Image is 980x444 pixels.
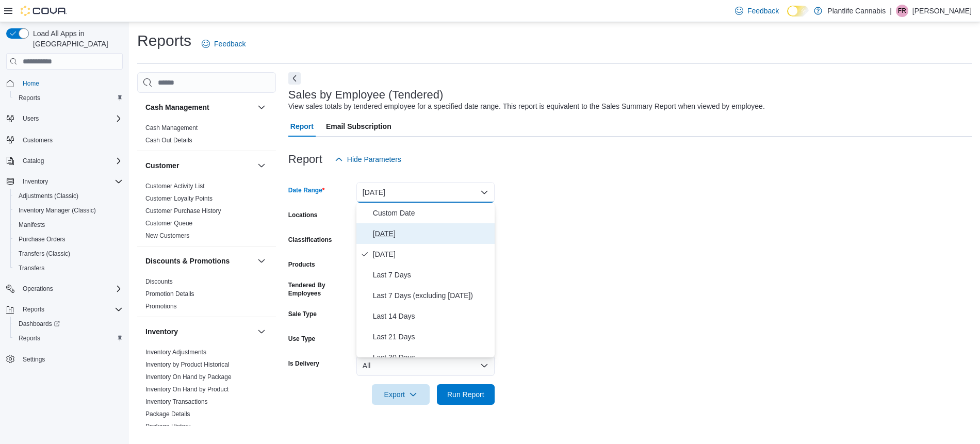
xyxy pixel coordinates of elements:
[145,160,253,171] button: Customer
[10,203,127,218] button: Inventory Manager (Classic)
[145,278,173,285] a: Discounts
[896,5,908,17] div: Faye Rawcliffe
[14,318,123,330] span: Dashboards
[2,111,127,126] button: Users
[19,112,123,125] span: Users
[19,235,66,243] span: Purchase Orders
[356,203,495,357] div: Select listbox
[14,219,123,231] span: Manifests
[145,410,190,418] a: Package Details
[288,211,318,219] label: Locations
[19,134,57,146] a: Customers
[145,256,230,266] h3: Discounts & Promotions
[10,246,127,261] button: Transfers (Classic)
[23,136,53,144] span: Customers
[145,373,232,381] span: Inventory On Hand by Package
[14,190,123,202] span: Adjustments (Classic)
[19,192,78,200] span: Adjustments (Classic)
[145,348,206,356] span: Inventory Adjustments
[145,361,230,368] a: Inventory by Product Historical
[731,1,783,21] a: Feedback
[373,331,491,343] span: Last 21 Days
[145,207,221,215] span: Customer Purchase History
[373,289,491,302] span: Last 7 Days (excluding [DATE])
[145,124,198,132] span: Cash Management
[145,290,194,298] span: Promotion Details
[747,6,779,16] span: Feedback
[2,154,127,168] button: Catalog
[145,102,253,112] button: Cash Management
[2,302,127,317] button: Reports
[255,101,268,113] button: Cash Management
[23,355,45,364] span: Settings
[19,353,49,366] a: Settings
[288,153,322,166] h3: Report
[326,116,391,137] span: Email Subscription
[19,175,123,188] span: Inventory
[288,89,444,101] h3: Sales by Employee (Tendered)
[14,204,100,217] a: Inventory Manager (Classic)
[372,384,430,405] button: Export
[14,332,44,344] a: Reports
[288,335,315,343] label: Use Type
[288,101,765,112] div: View sales totals by tendered employee for a specified date range. This report is equivalent to t...
[145,398,208,405] a: Inventory Transactions
[912,5,972,17] p: [PERSON_NAME]
[23,177,48,186] span: Inventory
[19,264,44,272] span: Transfers
[10,261,127,275] button: Transfers
[14,204,123,217] span: Inventory Manager (Classic)
[19,320,60,328] span: Dashboards
[373,227,491,240] span: [DATE]
[145,207,221,215] a: Customer Purchase History
[10,218,127,232] button: Manifests
[14,262,123,274] span: Transfers
[356,355,495,376] button: All
[19,94,40,102] span: Reports
[145,386,228,393] a: Inventory On Hand by Product
[373,351,491,364] span: Last 30 Days
[145,398,208,406] span: Inventory Transactions
[19,112,43,125] button: Users
[145,302,177,310] span: Promotions
[19,221,45,229] span: Manifests
[23,114,39,123] span: Users
[23,157,44,165] span: Catalog
[19,303,48,316] button: Reports
[255,325,268,338] button: Inventory
[288,359,319,368] label: Is Delivery
[145,137,192,144] a: Cash Out Details
[2,174,127,189] button: Inventory
[145,326,178,337] h3: Inventory
[898,5,906,17] span: FR
[787,6,809,17] input: Dark Mode
[373,310,491,322] span: Last 14 Days
[145,423,190,430] a: Package History
[23,285,53,293] span: Operations
[288,310,317,318] label: Sale Type
[19,155,48,167] button: Catalog
[145,373,232,381] a: Inventory On Hand by Package
[14,262,48,274] a: Transfers
[373,248,491,260] span: [DATE]
[145,136,192,144] span: Cash Out Details
[145,256,253,266] button: Discounts & Promotions
[6,72,123,393] nav: Complex example
[447,389,484,400] span: Run Report
[23,305,44,314] span: Reports
[288,260,315,269] label: Products
[331,149,405,170] button: Hide Parameters
[145,124,198,131] a: Cash Management
[145,219,192,227] span: Customer Queue
[19,303,123,316] span: Reports
[145,290,194,298] a: Promotion Details
[10,91,127,105] button: Reports
[145,183,205,190] a: Customer Activity List
[198,34,250,54] a: Feedback
[437,384,495,405] button: Run Report
[145,232,189,240] span: New Customers
[290,116,314,137] span: Report
[19,283,57,295] button: Operations
[145,422,190,431] span: Package History
[23,79,39,88] span: Home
